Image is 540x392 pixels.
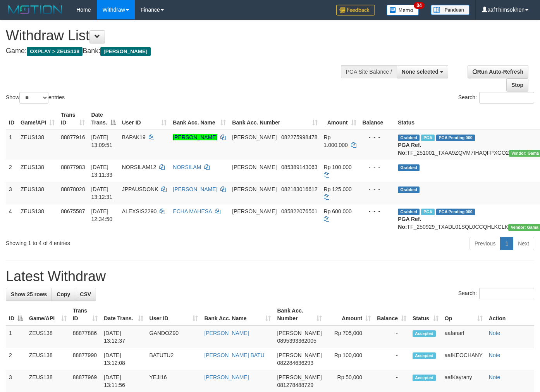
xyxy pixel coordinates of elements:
[431,5,469,15] img: panduan.png
[122,208,157,214] span: ALEXSIS2290
[458,92,534,104] label: Search:
[146,304,201,326] th: User ID: activate to sort column ascending
[486,304,534,326] th: Action
[61,134,85,140] span: 88877916
[489,374,500,380] a: Note
[27,47,83,56] span: OXPLAY > ZEUS138
[479,92,534,104] input: Search:
[321,108,359,130] th: Amount: activate to sort column ascending
[58,108,88,130] th: Trans ID: activate to sort column ascending
[6,326,26,348] td: 1
[11,291,47,297] span: Show 25 rows
[232,134,277,140] span: [PERSON_NAME]
[57,291,70,297] span: Copy
[101,348,146,370] td: [DATE] 13:12:08
[6,288,52,301] a: Show 25 rows
[281,164,317,170] span: Copy 085389143063 to clipboard
[17,182,58,204] td: ZEUS138
[436,135,475,141] span: PGA Pending
[6,92,65,104] label: Show entries
[232,164,277,170] span: [PERSON_NAME]
[70,348,101,370] td: 88877990
[325,348,374,370] td: Rp 100,000
[281,208,317,214] span: Copy 085822076561 to clipboard
[421,135,435,141] span: Marked by aafanarl
[70,326,101,348] td: 88877886
[6,108,17,130] th: ID
[6,47,352,55] h4: Game: Bank:
[500,237,513,250] a: 1
[91,164,112,178] span: [DATE] 13:11:33
[436,209,475,215] span: PGA Pending
[122,164,156,170] span: NORSILAM12
[324,164,352,170] span: Rp 100.000
[173,164,201,170] a: NORSILAM
[325,326,374,348] td: Rp 705,000
[26,326,70,348] td: ZEUS138
[513,237,534,250] a: Next
[122,134,146,140] span: BAPAK19
[413,352,436,359] span: Accepted
[363,133,392,141] div: - - -
[88,108,119,130] th: Date Trans.: activate to sort column descending
[146,326,201,348] td: GANDOZ90
[325,304,374,326] th: Amount: activate to sort column ascending
[101,304,146,326] th: Date Trans.: activate to sort column ascending
[17,108,58,130] th: Game/API: activate to sort column ascending
[468,65,528,78] a: Run Auto-Refresh
[75,288,96,301] a: CSV
[146,348,201,370] td: BATUTU2
[173,186,217,192] a: [PERSON_NAME]
[91,208,112,222] span: [DATE] 12:34:50
[91,186,112,200] span: [DATE] 13:12:31
[277,374,322,380] span: [PERSON_NAME]
[442,348,486,370] td: aafKEOCHANY
[336,5,375,16] img: Feedback.jpg
[489,352,500,358] a: Note
[363,163,392,171] div: - - -
[61,186,85,192] span: 88878028
[397,65,448,78] button: None selected
[341,65,397,78] div: PGA Site Balance /
[479,288,534,299] input: Search:
[91,134,112,148] span: [DATE] 13:09:51
[398,209,420,215] span: Grabbed
[281,186,317,192] span: Copy 082183016612 to clipboard
[421,209,435,215] span: Marked by aafpengsreynich
[413,375,436,381] span: Accepted
[506,78,528,92] a: Stop
[363,207,392,215] div: - - -
[101,326,146,348] td: [DATE] 13:12:37
[277,352,322,358] span: [PERSON_NAME]
[324,186,352,192] span: Rp 125.000
[281,134,317,140] span: Copy 082275998478 to clipboard
[52,288,75,301] a: Copy
[170,108,229,130] th: Bank Acc. Name: activate to sort column ascending
[374,304,409,326] th: Balance: activate to sort column ascending
[6,236,219,247] div: Showing 1 to 4 of 4 entries
[398,164,420,171] span: Grabbed
[201,304,274,326] th: Bank Acc. Name: activate to sort column ascending
[229,108,320,130] th: Bank Acc. Number: activate to sort column ascending
[469,237,500,250] a: Previous
[122,186,158,192] span: JPPAUSDONK
[232,208,277,214] span: [PERSON_NAME]
[374,326,409,348] td: -
[17,130,58,160] td: ZEUS138
[6,160,17,182] td: 2
[173,134,217,140] a: [PERSON_NAME]
[274,304,325,326] th: Bank Acc. Number: activate to sort column ascending
[6,130,17,160] td: 1
[277,338,316,344] span: Copy 0895393362005 to clipboard
[232,186,277,192] span: [PERSON_NAME]
[17,160,58,182] td: ZEUS138
[6,304,26,326] th: ID: activate to sort column descending
[413,330,436,337] span: Accepted
[277,382,313,388] span: Copy 081278488729 to clipboard
[458,288,534,299] label: Search:
[6,269,534,284] h1: Latest Withdraw
[324,208,352,214] span: Rp 600.000
[173,208,212,214] a: ECHA MAHESA
[204,352,264,358] a: [PERSON_NAME] BATU
[61,164,85,170] span: 88877983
